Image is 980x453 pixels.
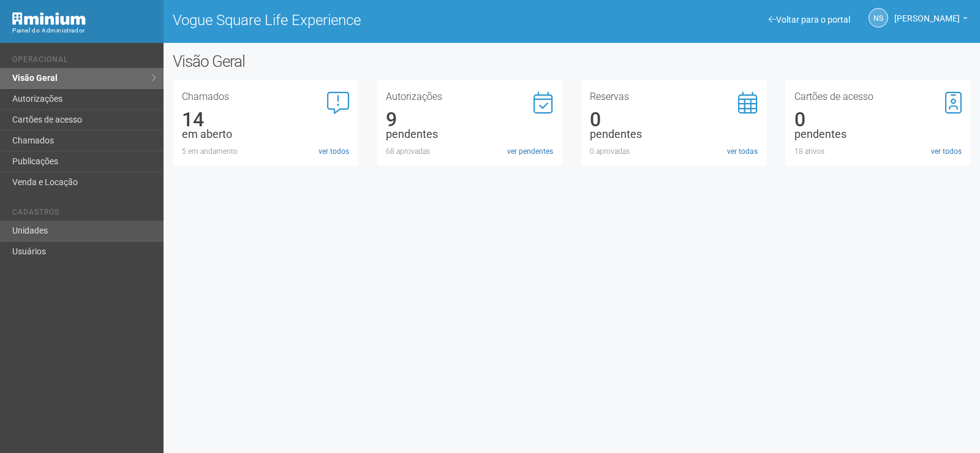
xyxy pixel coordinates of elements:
[386,146,553,157] div: 68 aprovadas
[318,146,349,157] a: ver todos
[931,146,962,157] a: ver todos
[794,146,962,157] div: 18 ativos
[590,146,757,157] div: 0 aprovadas
[12,208,154,221] li: Cadastros
[590,129,757,140] div: pendentes
[386,92,553,102] h3: Autorizações
[12,12,86,25] img: Minium
[869,8,888,28] a: NS
[794,114,962,125] div: 0
[894,2,960,23] span: Nicolle Silva
[182,114,349,125] div: 14
[894,15,968,25] a: [PERSON_NAME]
[182,129,349,140] div: em aberto
[794,129,962,140] div: pendentes
[386,129,553,140] div: pendentes
[386,114,553,125] div: 9
[794,92,962,102] h3: Cartões de acesso
[12,55,154,68] li: Operacional
[173,52,495,70] h2: Visão Geral
[173,12,563,28] h1: Vogue Square Life Experience
[590,92,757,102] h3: Reservas
[590,114,757,125] div: 0
[12,25,154,36] div: Painel do Administrador
[182,146,349,157] div: 5 em andamento
[727,146,758,157] a: ver todas
[182,92,349,102] h3: Chamados
[769,15,850,25] a: Voltar para o portal
[507,146,553,157] a: ver pendentes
